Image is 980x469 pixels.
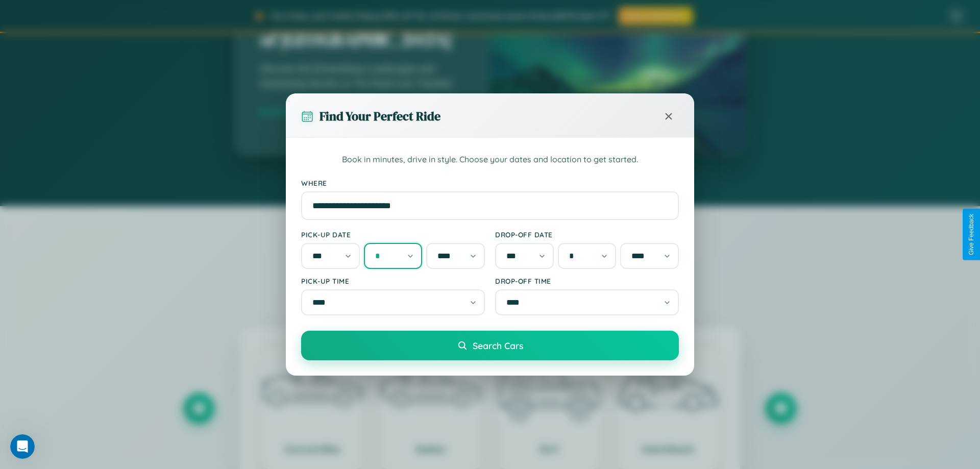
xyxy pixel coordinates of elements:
[495,277,679,285] label: Drop-off Time
[495,230,679,239] label: Drop-off Date
[301,179,679,187] label: Where
[301,153,679,166] p: Book in minutes, drive in style. Choose your dates and location to get started.
[301,331,679,360] button: Search Cars
[301,230,485,239] label: Pick-up Date
[301,277,485,285] label: Pick-up Time
[320,108,440,125] h3: Find Your Perfect Ride
[473,340,523,351] span: Search Cars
